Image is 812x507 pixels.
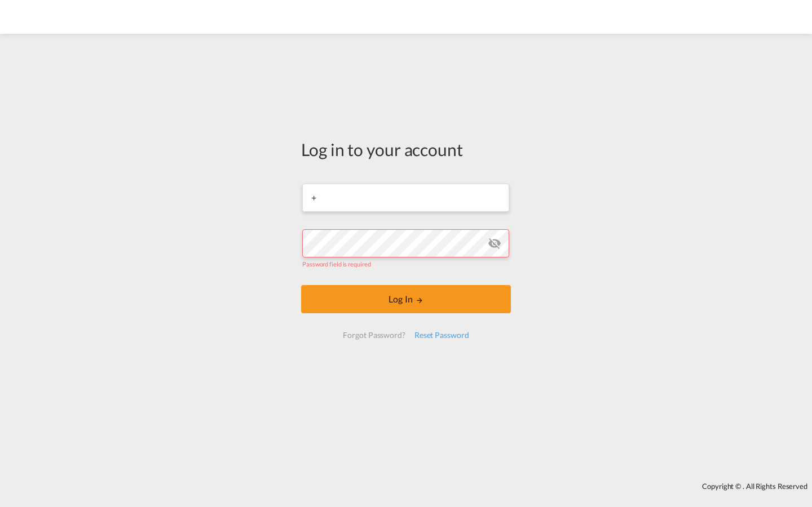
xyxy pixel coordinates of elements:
[301,137,511,161] div: Log in to your account
[302,184,509,212] input: Phone Number
[410,325,474,345] div: Reset Password
[302,260,370,268] span: Password field is required
[301,285,511,313] button: LOGIN
[338,325,409,345] div: Forgot Password?
[488,237,501,250] md-icon: icon-eye-off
